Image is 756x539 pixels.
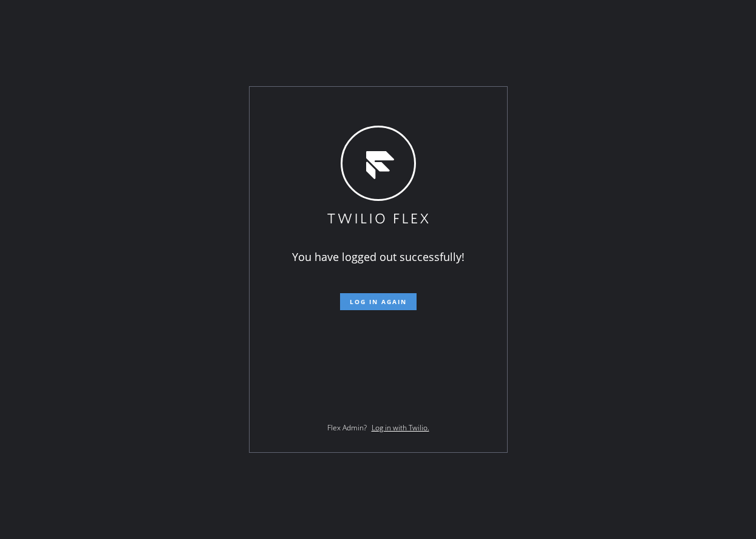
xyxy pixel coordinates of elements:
[327,422,367,433] span: Flex Admin?
[372,422,429,433] a: Log in with Twilio.
[340,293,417,310] button: Log in again
[350,297,407,306] span: Log in again
[292,249,465,264] span: You have logged out successfully!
